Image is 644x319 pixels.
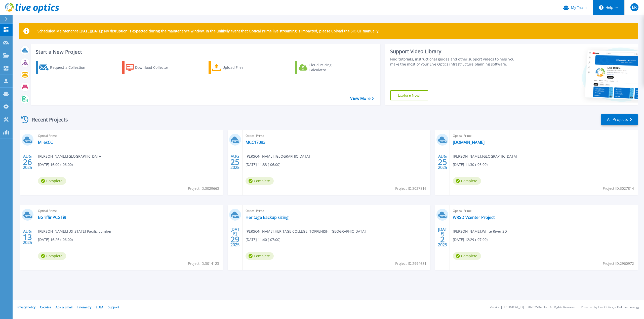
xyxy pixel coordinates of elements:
[246,215,289,220] a: Heritage Backup sizing
[230,153,240,171] div: AUG 2025
[603,261,634,266] span: Project ID: 2960972
[246,208,427,214] span: Optical Prime
[38,133,220,139] span: Optical Prime
[453,133,635,139] span: Optical Prime
[77,305,91,309] a: Telemetry
[96,305,103,309] a: EULA
[19,113,75,126] div: Recent Projects
[295,61,351,74] a: Cloud Pricing Calculator
[17,305,35,309] a: Privacy Policy
[38,140,53,145] a: MilesCC
[209,61,265,74] a: Upload Files
[36,61,92,74] a: Request a Collection
[453,177,481,185] span: Complete
[38,215,66,220] a: BGriffinPCGTi9
[246,133,427,139] span: Optical Prime
[23,228,32,246] div: AUG 2025
[37,29,379,33] p: Scheduled Maintenance [DATE][DATE]: No disruption is expected during the maintenance window. In t...
[222,62,263,73] div: Upload Files
[438,153,447,171] div: AUG 2025
[122,61,178,74] a: Download Collector
[601,114,638,125] a: All Projects
[246,140,265,145] a: MCC17093
[38,177,66,185] span: Complete
[395,186,426,191] span: Project ID: 3027816
[603,186,634,191] span: Project ID: 3027814
[453,140,485,145] a: [DOMAIN_NAME]
[246,229,366,234] span: [PERSON_NAME] , HERITAGE COLLEGE, TOPPENISH, [GEOGRAPHIC_DATA]
[581,306,639,309] li: Powered by Live Optics, a Dell Technology
[23,153,32,171] div: AUG 2025
[438,160,447,164] span: 25
[38,162,73,167] span: [DATE] 16:00 (-06:00)
[632,5,637,9] span: ER
[230,160,239,164] span: 25
[56,305,72,309] a: Ads & Email
[188,186,219,191] span: Project ID: 3029663
[453,229,507,234] span: [PERSON_NAME] , White River SD
[38,154,102,159] span: [PERSON_NAME] , [GEOGRAPHIC_DATA]
[38,252,66,260] span: Complete
[135,62,175,73] div: Download Collector
[246,162,280,167] span: [DATE] 11:33 (-06:00)
[309,62,349,73] div: Cloud Pricing Calculator
[246,252,274,260] span: Complete
[23,235,32,239] span: 13
[108,305,119,309] a: Support
[230,228,240,246] div: [DATE] 2025
[490,306,524,309] li: Version: [TECHNICAL_ID]
[38,237,73,242] span: [DATE] 16:26 (-06:00)
[390,90,428,100] a: Explore Now!
[453,162,488,167] span: [DATE] 11:30 (-06:00)
[438,228,447,246] div: [DATE] 2025
[246,237,280,242] span: [DATE] 11:40 (-07:00)
[390,57,521,67] div: Find tutorials, instructional guides and other support videos to help you make the most of your L...
[188,261,219,266] span: Project ID: 3014123
[453,237,488,242] span: [DATE] 12:29 (-07:00)
[453,208,635,214] span: Optical Prime
[246,177,274,185] span: Complete
[528,306,576,309] li: © 2025 Dell Inc. All Rights Reserved
[38,208,220,214] span: Optical Prime
[40,305,51,309] a: Cookies
[453,215,495,220] a: WRSD Vcenter Project
[246,154,310,159] span: [PERSON_NAME] , [GEOGRAPHIC_DATA]
[390,48,521,55] div: Support Video Library
[50,62,90,73] div: Request a Collection
[38,229,112,234] span: [PERSON_NAME] , [US_STATE] Pacific Lumber
[350,96,374,101] a: View More
[23,160,32,164] span: 26
[36,49,374,55] h3: Start a New Project
[453,252,481,260] span: Complete
[440,237,445,241] span: 2
[395,261,426,266] span: Project ID: 2994681
[230,237,239,241] span: 29
[453,154,517,159] span: [PERSON_NAME] , [GEOGRAPHIC_DATA]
